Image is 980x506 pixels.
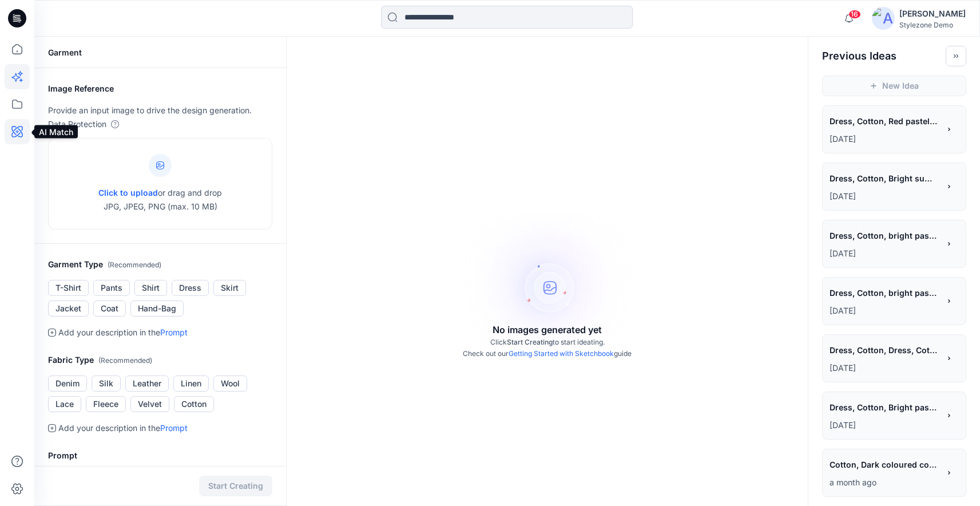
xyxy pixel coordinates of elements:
div: Stylezone Demo [899,21,966,29]
span: Dress, Cotton, bright pastel colors, all over print [830,227,938,244]
p: August 22, 2025 [830,189,939,203]
button: Hand-Bag [130,301,184,317]
button: Lace [48,396,81,412]
button: T-Shirt [48,280,89,296]
span: Dress, Cotton, Bright pastel summer color, abstract printed dress [830,399,938,416]
span: ( Recommended ) [108,260,161,269]
button: Coat [93,301,126,317]
a: Prompt [160,327,188,337]
img: avatar [872,7,895,30]
span: Dress, Cotton, Bright summer pastel colors, solid fabric, contrast tapes [830,170,938,187]
h2: Garment Type [48,258,272,272]
button: Jacket [48,301,89,317]
p: August 19, 2025 [830,361,939,375]
p: Data Protection [48,117,106,131]
p: August 20, 2025 [830,304,939,318]
a: Prompt [160,423,188,433]
p: August 22, 2025 [830,132,939,146]
h2: Prompt [48,449,272,462]
button: Leather [125,375,169,392]
div: [PERSON_NAME] [899,7,966,21]
h2: Fabric Type [48,353,272,367]
button: Silk [92,375,121,392]
p: August 20, 2025 [830,247,939,260]
p: or drag and drop JPG, JPEG, PNG (max. 10 MB) [98,186,222,214]
span: Cotton, Dark coloured combo, knit, Body vest, and trunks, Jersey, Rib [830,456,938,473]
p: Add your description in the [58,421,188,435]
span: ( Recommended ) [98,356,152,365]
span: Click to upload [98,188,158,197]
button: Wool [213,375,247,392]
span: Dress, Cotton, Red pastel tonal colors, solid fabric, contrast tapes, Belt [830,113,938,129]
a: Getting Started with Sketchbook [509,349,614,358]
button: Denim [48,375,87,392]
p: August 07, 2025 [830,476,939,489]
button: Linen [173,375,209,392]
p: Click to start ideating. Check out our guide [463,337,632,359]
button: Velvet [130,396,169,412]
h2: Image Reference [48,82,272,96]
span: 16 [848,10,861,19]
button: Skirt [213,280,246,296]
button: Cotton [174,396,214,412]
button: Toggle idea bar [946,46,966,66]
button: Dress [172,280,209,296]
span: Dress, Cotton, Dress, Cotton, Bright pastel summer color, abstract printed dresS [830,342,938,358]
h2: Previous Ideas [822,49,896,63]
p: Provide an input image to drive the design generation. [48,104,272,117]
p: Add your description in the [58,326,188,339]
button: Fleece [86,396,126,412]
p: No images generated yet [493,323,602,337]
span: Dress, Cotton, bright pastel colors, all over print [830,284,938,301]
p: August 19, 2025 [830,418,939,432]
span: Start Creating [507,338,553,346]
button: Pants [93,280,130,296]
button: Shirt [134,280,167,296]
